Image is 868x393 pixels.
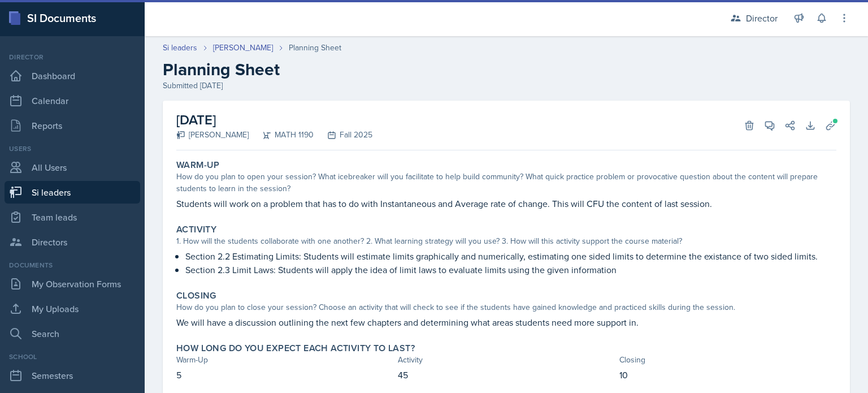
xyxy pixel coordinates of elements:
a: Semesters [5,364,140,387]
div: Users [5,144,140,154]
h2: [DATE] [176,110,372,130]
div: How do you plan to close your session? Choose an activity that will check to see if the students ... [176,301,836,313]
div: Warm-Up [176,354,393,366]
p: 45 [398,368,615,382]
h2: Planning Sheet [163,59,850,80]
p: 10 [619,368,836,382]
div: MATH 1190 [249,129,314,141]
div: School [5,352,140,362]
a: My Uploads [5,297,140,320]
div: [PERSON_NAME] [176,129,249,141]
div: Activity [398,354,615,366]
div: Documents [5,260,140,270]
p: Students will work on a problem that has to do with Instantaneous and Average rate of change. Thi... [176,197,836,210]
div: Closing [619,354,836,366]
a: Si leaders [5,181,140,204]
a: Dashboard [5,64,140,87]
div: Fall 2025 [314,129,372,141]
a: Calendar [5,89,140,112]
div: How do you plan to open your session? What icebreaker will you facilitate to help build community... [176,171,836,195]
p: 5 [176,368,393,382]
label: Activity [176,224,216,235]
div: 1. How will the students collaborate with one another? 2. What learning strategy will you use? 3.... [176,235,836,247]
div: Submitted [DATE] [163,80,850,92]
div: Director [746,11,778,25]
a: Reports [5,114,140,137]
div: Planning Sheet [289,42,341,54]
label: How long do you expect each activity to last? [176,343,415,354]
p: We will have a discussion outlining the next few chapters and determining what areas students nee... [176,316,836,329]
a: [PERSON_NAME] [213,42,273,54]
a: My Observation Forms [5,273,140,295]
a: Si leaders [163,42,197,54]
a: Directors [5,231,140,253]
p: Section 2.2 Estimating Limits: Students will estimate limits graphically and numerically, estimat... [185,249,836,263]
div: Director [5,52,140,62]
a: Search [5,322,140,345]
label: Warm-Up [176,159,220,171]
a: Team leads [5,206,140,228]
a: All Users [5,156,140,179]
p: Section 2.3 Limit Laws: Students will apply the idea of limit laws to evaluate limits using the g... [185,263,836,277]
label: Closing [176,290,216,301]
